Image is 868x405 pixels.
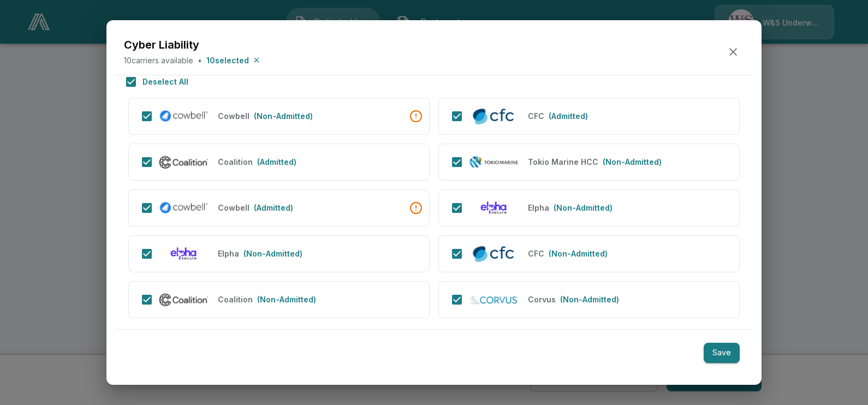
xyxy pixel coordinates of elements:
img: Cowbell [158,199,209,216]
p: Elpha (Non-Admitted) [218,248,239,259]
p: 10 selected [206,55,249,66]
div: • Awaiting Cowbell Account Status. [409,110,423,123]
p: (Non-Admitted) [560,294,619,305]
p: (Admitted) [254,202,293,213]
img: CFC [468,106,519,126]
p: CFC (Non-Admitted) [528,248,544,259]
p: Coalition (Admitted) [218,156,253,168]
p: (Non-Admitted) [554,202,613,213]
p: (Admitted) [549,110,588,122]
h5: Cyber Liability [124,38,262,52]
p: (Non-Admitted) [257,294,316,305]
p: Cowbell (Non-Admitted) [218,110,249,122]
p: (Non-Admitted) [603,156,662,168]
p: • [198,55,202,66]
img: Tokio Marine HCC [468,156,519,169]
p: (Admitted) [257,156,296,168]
img: Coalition [158,291,209,308]
img: Elpha [468,199,519,217]
button: Save [704,343,740,363]
p: Tokio Marine HCC (Non-Admitted) [528,156,598,168]
img: Corvus [468,294,519,305]
p: (Non-Admitted) [549,248,608,259]
img: Coalition [158,153,209,170]
p: Elpha (Non-Admitted) [528,202,549,213]
p: (Non-Admitted) [243,248,302,259]
p: Deselect All [142,76,188,87]
p: Corvus (Non-Admitted) [528,294,556,305]
p: CFC (Admitted) [528,110,544,122]
div: • Awaiting Cowbell Account Status. [409,201,423,215]
img: CFC [468,243,519,264]
p: (Non-Admitted) [254,110,313,122]
p: 10 carriers available [124,55,193,66]
p: Cowbell (Admitted) [218,202,249,213]
p: Coalition (Non-Admitted) [218,294,253,305]
img: Cowbell [158,108,209,124]
img: Elpha [158,245,209,263]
